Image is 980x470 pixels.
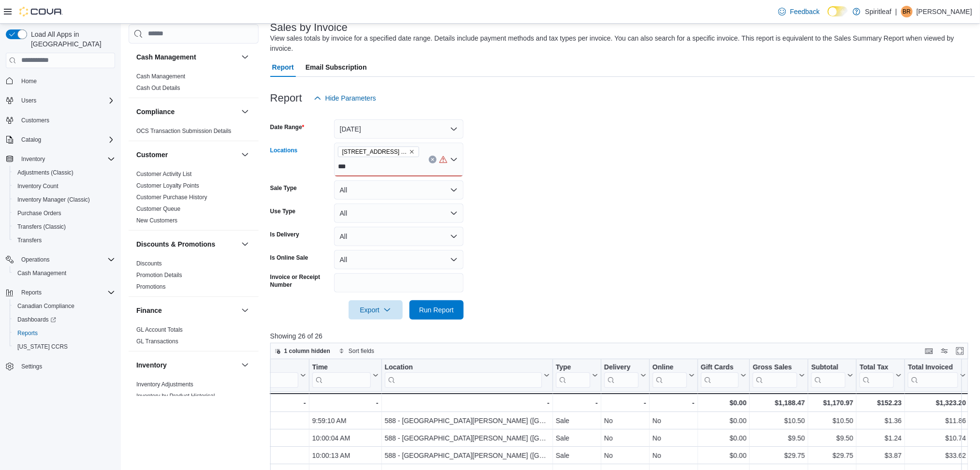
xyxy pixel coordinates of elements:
[129,168,259,230] div: Customer
[349,347,374,355] span: Sort fields
[753,450,805,461] div: $29.75
[385,363,542,372] div: Location
[14,194,94,206] a: Inventory Manager (Classic)
[10,166,119,179] button: Adjustments (Classic)
[21,77,37,85] span: Home
[312,363,371,387] div: Time
[14,267,115,279] span: Cash Management
[556,450,598,461] div: Sale
[17,134,45,146] button: Catalog
[129,125,259,141] div: Compliance
[753,415,805,426] div: $10.50
[240,397,306,409] div: -
[334,180,464,200] button: All
[136,84,180,92] span: Cash Out Details
[14,180,62,192] a: Inventory Count
[270,254,308,262] label: Is Online Sale
[354,300,397,320] span: Export
[239,305,251,316] button: Finance
[14,267,70,279] a: Cash Management
[21,155,45,163] span: Inventory
[240,363,306,387] button: Date
[272,58,294,77] span: Report
[14,167,77,178] a: Adjustments (Classic)
[895,6,897,17] p: |
[429,156,437,163] button: Clear input
[239,238,251,250] button: Discounts & Promotions
[701,450,747,461] div: $0.00
[349,300,403,320] button: Export
[908,363,966,387] button: Total Invoiced
[385,397,550,409] div: -
[17,75,41,87] a: Home
[312,363,371,372] div: Time
[14,235,115,246] span: Transfers
[129,324,259,351] div: Finance
[6,70,115,399] nav: Complex example
[604,363,639,372] div: Delivery
[136,52,196,62] h3: Cash Management
[653,397,695,409] div: -
[17,254,54,265] button: Operations
[14,207,65,219] a: Purchase Orders
[312,432,379,444] div: 10:00:04 AM
[270,207,295,215] label: Use Type
[136,85,180,91] a: Cash Out Details
[136,107,237,117] button: Compliance
[2,152,119,166] button: Inventory
[136,393,215,399] a: Inventory by Product Historical
[10,340,119,353] button: [US_STATE] CCRS
[860,363,902,387] button: Total Tax
[270,22,348,33] h3: Sales by Invoice
[556,363,590,372] div: Type
[136,73,185,80] a: Cash Management
[136,128,232,134] a: OCS Transaction Submission Details
[17,182,59,190] span: Inventory Count
[653,363,695,387] button: Online
[790,7,819,16] span: Feedback
[14,327,115,339] span: Reports
[604,450,646,461] div: No
[860,415,902,426] div: $1.36
[604,432,646,444] div: No
[385,363,542,387] div: Location
[136,217,177,224] a: New Customers
[240,415,306,426] div: [DATE]
[136,326,183,333] a: GL Account Totals
[2,359,119,373] button: Settings
[136,194,207,201] a: Customer Purchase History
[14,327,42,339] a: Reports
[17,95,115,106] span: Users
[865,6,892,17] p: Spiritleaf
[14,314,115,325] span: Dashboards
[701,363,739,387] div: Gift Card Sales
[270,331,975,341] p: Showing 26 of 26
[271,345,334,357] button: 1 column hidden
[136,239,215,249] h3: Discounts & Promotions
[17,254,115,265] span: Operations
[342,147,407,157] span: [STREET_ADDRESS] Keys ([GEOGRAPHIC_DATA])
[136,271,182,279] span: Promotion Details
[240,363,298,372] div: Date
[270,184,297,192] label: Sale Type
[270,231,299,238] label: Is Delivery
[240,450,306,461] div: [DATE]
[753,363,805,387] button: Gross Sales
[17,343,68,351] span: [US_STATE] CCRS
[701,415,747,426] div: $0.00
[14,300,115,312] span: Canadian Compliance
[556,397,598,409] div: -
[270,33,970,54] div: View sales totals by invoice for a specified date range. Details include payment methods and tax ...
[136,150,168,160] h3: Customer
[954,345,966,357] button: Enter fullscreen
[385,415,550,426] div: 588 - [GEOGRAPHIC_DATA][PERSON_NAME] ([GEOGRAPHIC_DATA])
[136,283,166,290] a: Promotions
[239,149,251,161] button: Customer
[129,71,259,98] div: Cash Management
[385,450,550,461] div: 588 - [GEOGRAPHIC_DATA][PERSON_NAME] ([GEOGRAPHIC_DATA])
[312,415,379,426] div: 9:59:10 AM
[14,300,78,312] a: Canadian Compliance
[19,7,63,16] img: Cova
[312,450,379,461] div: 10:00:13 AM
[811,363,846,372] div: Subtotal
